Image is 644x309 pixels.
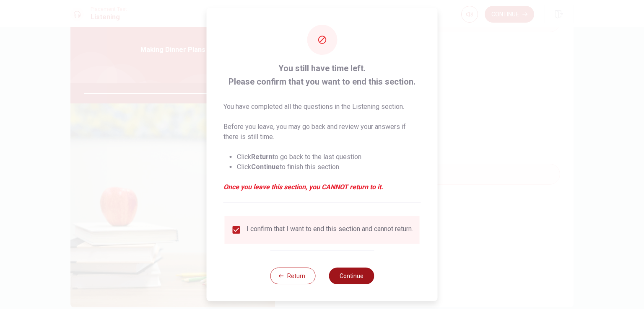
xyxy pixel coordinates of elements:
strong: Return [251,153,273,161]
span: You still have time left. Please confirm that you want to end this section. [223,62,421,88]
p: Before you leave, you may go back and review your answers if there is still time. [223,122,421,142]
button: Return [270,268,315,284]
strong: Continue [251,163,280,171]
li: Click to go back to the last question [237,152,421,162]
button: Continue [329,268,374,284]
em: Once you leave this section, you CANNOT return to it. [223,182,421,192]
p: You have completed all the questions in the Listening section. [223,102,421,112]
div: I confirm that I want to end this section and cannot return. [247,225,413,235]
li: Click to finish this section. [237,162,421,172]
